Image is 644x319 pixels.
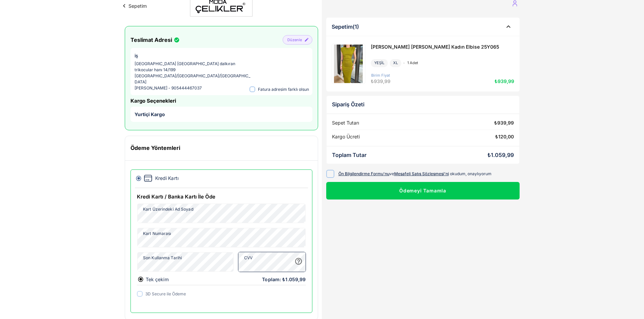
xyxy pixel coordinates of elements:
[332,101,514,108] div: Sipariş Özeti
[338,171,389,176] a: Ön Bilgilendirme Formu'nu
[262,276,306,283] span: Toplam: ₺1.059,99
[145,291,186,297] div: 3D Secure ile Ödeme
[494,120,514,126] div: ₺939,99
[495,134,514,140] div: ₺120,00
[283,35,312,45] button: Düzenle
[135,61,308,91] p: [GEOGRAPHIC_DATA] [GEOGRAPHIC_DATA] dalkıran trikocular hanı 14/199 [GEOGRAPHIC_DATA]/[GEOGRAPHIC...
[333,45,364,83] img: Yuvarlak Yaka Drapeli Jesep Yeşil Kadın Elbise 25Y065
[390,59,401,67] div: XL
[332,134,360,140] div: Kargo Ücreti
[403,61,418,65] div: 1 adet
[332,152,366,158] div: Toplam Tutar
[394,171,449,176] a: Mesafeli Satış Sözleşmesi'ni
[371,44,499,50] span: [PERSON_NAME] [PERSON_NAME] Kadın Elbise 25Y065
[332,24,359,30] div: Sepetim
[332,120,359,126] div: Sepet Tutarı
[144,174,178,183] label: Kredi Kartı
[371,78,390,84] span: ₺939,99
[495,78,514,84] span: ₺939,99
[121,2,147,9] button: Sepetim
[371,73,390,78] div: Birim Fiyat
[130,98,176,104] h3: Kargo Seçenekleri
[383,171,389,176] span: 'nu
[371,59,388,67] div: YEŞİL
[146,275,306,283] label: Tek çekim
[487,152,514,158] div: ₺1.059,99
[353,23,359,30] span: (1)
[444,171,449,176] span: 'ni
[130,37,180,43] h2: Teslimat Adresi
[287,37,302,42] span: Düzenle
[137,193,306,201] div: Kredi Kartı / Banka Kartı İle Öde
[326,182,520,200] button: Ödemeyi Tamamla
[338,171,492,177] div: ve okudum, onaylıyorum
[144,174,152,183] img: pay_credit_card-75e1b323.svg
[135,52,308,59] div: iş
[130,145,180,151] h2: Ödeme Yöntemleri
[135,111,165,117] span: Yurtiçi Kargo
[249,85,309,94] label: Fatura adresim farklı olsun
